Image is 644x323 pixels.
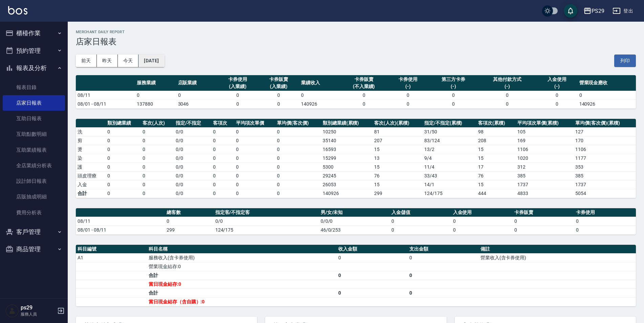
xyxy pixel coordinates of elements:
td: 76 [476,171,516,180]
td: 0 [451,217,513,225]
td: 16593 [321,145,373,154]
td: 83 / 124 [423,136,476,145]
td: 0 [299,91,340,100]
div: (-) [430,83,476,90]
div: 卡券販賣 [260,76,298,83]
th: 備註 [479,245,636,254]
td: 15 [476,154,516,163]
th: 指定/不指定 [174,119,211,128]
h2: Merchant Daily Report [76,30,636,34]
td: 0 [141,136,174,145]
th: 指定/不指定(累積) [423,119,476,128]
div: (不入業績) [342,83,386,90]
td: 0 [106,171,141,180]
td: 15299 [321,154,373,163]
div: 卡券使用 [219,76,257,83]
td: 0 [106,189,141,198]
button: 今天 [118,55,139,67]
td: 1177 [574,154,636,163]
td: 98 [476,127,516,136]
td: 140926 [299,100,340,108]
div: (入業績) [219,83,257,90]
td: 0 [234,163,276,171]
td: 0 [141,171,174,180]
td: 0 [337,271,408,280]
button: save [564,4,577,18]
td: 入金 [76,180,106,189]
td: 0 [275,189,321,198]
td: 127 [574,127,636,136]
div: (入業績) [260,83,298,90]
button: 報表及分析 [3,59,65,77]
td: 0 / 0 [174,154,211,163]
table: a dense table [76,119,636,198]
td: 08/01 - 08/11 [76,100,135,108]
a: 費用分析表 [3,205,65,220]
button: 前天 [76,55,97,67]
th: 服務業績 [135,75,176,91]
td: 15 [476,180,516,189]
td: 0 [211,180,234,189]
td: 0 [141,163,174,171]
td: 0 [337,253,408,262]
td: 444 [476,189,516,198]
td: 洗 [76,127,106,136]
th: 支出金額 [408,245,479,254]
td: 0 [513,225,574,234]
td: 0 [478,91,536,100]
th: 科目編號 [76,245,147,254]
td: 0 [141,127,174,136]
td: 0 [340,91,387,100]
td: 08/01 - 08/11 [76,225,165,234]
td: 0 [408,253,479,262]
td: 0 [217,91,258,100]
td: 0 [234,189,276,198]
td: 0 [408,288,479,297]
button: PS29 [581,4,607,18]
td: 17 [476,163,516,171]
button: 登出 [610,5,636,17]
td: 0 [478,100,536,108]
td: 0 [337,288,408,297]
td: 15 [372,180,422,189]
td: 0 [428,100,478,108]
td: 0 [234,127,276,136]
td: 0 [536,91,577,100]
td: 353 [574,163,636,171]
div: (-) [480,83,535,90]
th: 類別總業績 [106,119,141,128]
button: 櫃檯作業 [3,24,65,42]
td: 合計 [147,288,337,297]
button: 商品管理 [3,240,65,258]
td: 15 [372,163,422,171]
table: a dense table [76,208,636,235]
td: 385 [574,171,636,180]
td: 0 [106,127,141,136]
td: 0 [513,217,574,225]
td: 0 [211,136,234,145]
td: 剪 [76,136,106,145]
td: 140926 [578,100,636,108]
td: 0 [234,145,276,154]
td: 營業收入(含卡券使用) [479,253,636,262]
td: 105 [516,127,574,136]
div: 其他付款方式 [480,76,535,83]
td: 合計 [76,189,106,198]
td: 0 [234,136,276,145]
td: 0 [234,171,276,180]
div: 第三方卡券 [430,76,476,83]
a: 店家日報表 [3,95,65,111]
th: 平均項次單價 [234,119,276,128]
th: 收入金額 [337,245,408,254]
td: 0 [106,163,141,171]
td: 1106 [516,145,574,154]
a: 店販抽成明細 [3,189,65,204]
td: 0 [390,225,451,234]
td: 08/11 [76,217,165,225]
th: 入金儲值 [390,208,451,217]
div: (-) [538,83,576,90]
td: 124/175 [423,189,476,198]
td: 26053 [321,180,373,189]
td: 營業現金結存:0 [147,262,337,271]
img: Logo [8,6,27,15]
